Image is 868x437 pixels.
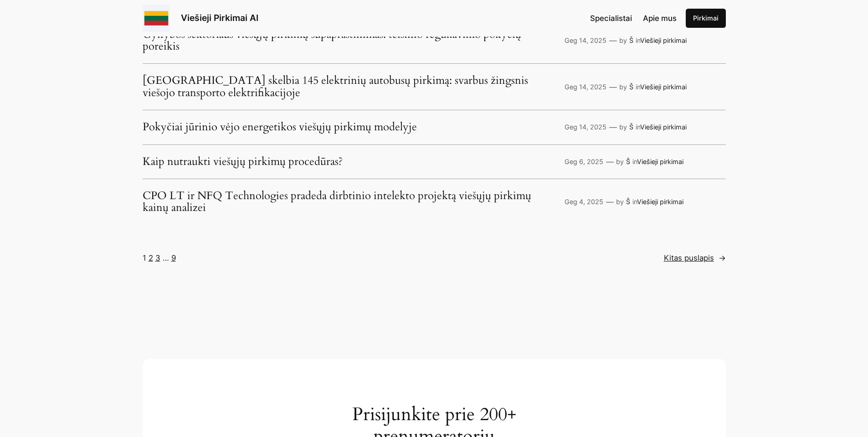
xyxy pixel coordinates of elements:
[632,198,637,206] span: in
[181,12,258,23] a: Viešieji Pirkimai AI
[565,158,603,165] a: Geg 6, 2025
[643,12,677,24] a: Apie mus
[143,29,556,53] a: Gynybos sektoriaus viešųjų pirkimų supaprastinimas: teisinio reguliavimo pokyčių poreikis
[640,123,687,131] a: Viešieji pirkimai
[143,75,556,99] a: [GEOGRAPHIC_DATA] skelbia 145 elektrinių autobusų pirkimą: svarbus žingsnis viešojo transporto el...
[155,253,160,262] a: 3
[619,122,627,132] p: by
[143,156,343,168] a: Kaip nutraukti viešųjų pirkimų procedūras?
[590,12,677,24] nav: Navigation
[609,121,617,133] p: —
[629,83,633,91] a: Š
[609,81,617,93] p: —
[637,198,683,206] a: Viešieji pirkimai
[143,252,726,264] nav: Puslapiavimas
[626,158,630,165] a: Š
[143,5,170,32] img: Viešieji pirkimai logo
[606,156,614,168] p: —
[163,253,169,262] span: …
[590,12,632,24] a: Specialistai
[143,253,146,262] span: 1
[686,9,726,28] a: Pirkimai
[565,83,606,91] a: Geg 14, 2025
[629,36,633,44] a: Š
[719,252,726,264] span: →
[619,36,627,46] p: by
[143,190,556,214] a: CPO LT ir NFQ Technologies pradeda dirbtinio intelekto projektą viešųjų pirkimų kainų analizei
[143,121,417,133] a: Pokyčiai jūrinio vėjo energetikos viešųjų pirkimų modelyje
[640,83,687,91] a: Viešieji pirkimai
[616,197,624,207] p: by
[619,82,627,92] p: by
[590,14,632,23] span: Specialistai
[632,158,637,165] span: in
[664,252,726,264] a: Kitas puslapis
[565,123,606,131] a: Geg 14, 2025
[643,14,677,23] span: Apie mus
[609,35,617,46] p: —
[629,123,633,131] a: Š
[149,253,153,262] a: 2
[606,196,614,208] p: —
[565,198,603,206] a: Geg 4, 2025
[637,158,683,165] a: Viešieji pirkimai
[636,83,640,91] span: in
[640,36,687,44] a: Viešieji pirkimai
[636,36,640,44] span: in
[636,123,640,131] span: in
[565,36,606,44] a: Geg 14, 2025
[171,253,176,262] a: 9
[616,157,624,167] p: by
[626,198,630,206] a: Š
